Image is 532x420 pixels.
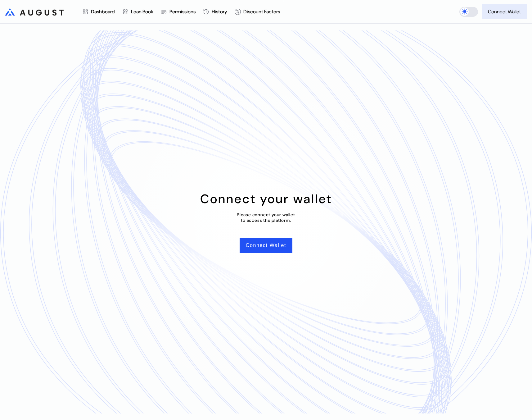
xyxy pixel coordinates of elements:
a: Discount Factors [231,0,284,23]
div: History [212,8,227,15]
button: Connect Wallet [482,4,527,19]
a: Loan Book [119,0,157,23]
div: Connect your wallet [200,191,332,207]
div: Permissions [169,8,196,15]
div: Discount Factors [243,8,280,15]
a: History [199,0,231,23]
button: Connect Wallet [240,238,292,253]
div: Loan Book [131,8,153,15]
a: Permissions [157,0,199,23]
div: Connect Wallet [488,8,521,15]
div: Please connect your wallet to access the platform. [237,212,295,223]
div: Dashboard [91,8,115,15]
a: Dashboard [79,0,119,23]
